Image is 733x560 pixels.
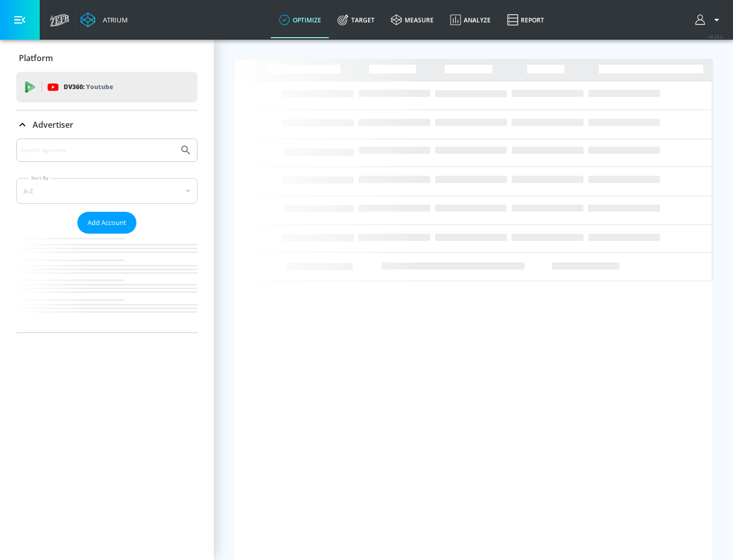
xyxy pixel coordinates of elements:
[271,2,329,38] a: optimize
[77,212,136,234] button: Add Account
[29,175,51,181] label: Sort By
[709,34,723,39] span: v 4.25.2
[16,178,198,204] div: A-Z
[329,2,383,38] a: Target
[16,110,198,139] div: Advertiser
[99,15,128,24] div: Atrium
[80,12,128,27] a: Atrium
[20,144,175,157] input: Search by name
[442,2,499,38] a: Analyze
[383,2,442,38] a: measure
[16,234,198,332] nav: list of Advertiser
[33,119,73,130] p: Advertiser
[86,81,113,92] p: Youtube
[19,52,53,64] p: Platform
[16,44,198,72] div: Platform
[16,138,198,332] div: Advertiser
[88,217,126,229] span: Add Account
[16,72,198,102] div: DV360: Youtube
[64,81,113,93] p: DV360:
[499,2,552,38] a: Report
